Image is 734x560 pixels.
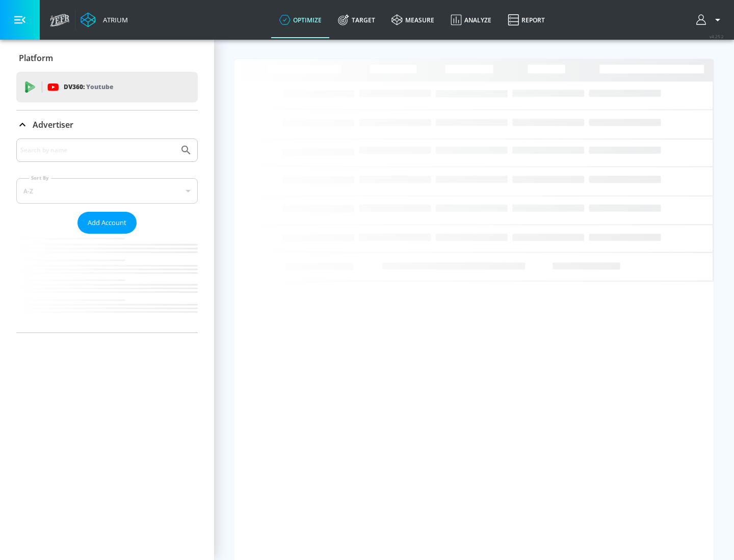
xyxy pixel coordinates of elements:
p: DV360: [64,81,113,93]
a: Report [500,2,553,38]
p: Youtube [86,81,113,92]
div: Advertiser [16,138,198,332]
a: Analyze [442,2,500,38]
div: DV360: Youtube [16,72,198,102]
div: Atrium [99,15,128,24]
p: Advertiser [33,119,73,130]
div: Advertiser [16,110,198,139]
a: Atrium [81,12,128,27]
div: Platform [16,44,198,72]
span: v 4.25.2 [710,34,724,39]
p: Platform [19,52,53,64]
label: Sort By [29,175,51,181]
div: A-Z [16,178,198,204]
button: Add Account [77,212,137,234]
input: Search by name [20,144,175,157]
a: optimize [271,2,330,38]
nav: list of Advertiser [16,234,198,332]
span: Add Account [88,217,126,229]
a: measure [383,2,442,38]
a: Target [330,2,383,38]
